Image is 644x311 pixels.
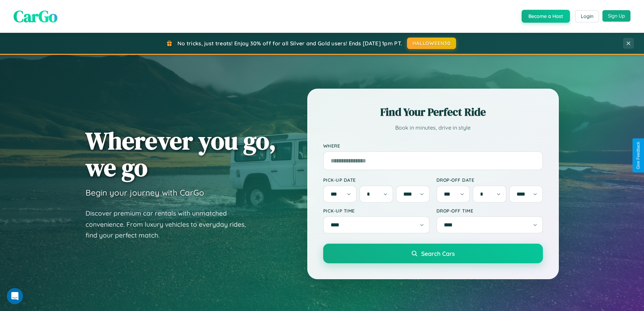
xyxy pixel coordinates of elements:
div: Give Feedback [636,142,641,169]
button: Sign Up [602,10,630,22]
label: Where [323,143,543,149]
iframe: Intercom live chat [7,288,23,304]
label: Drop-off Date [436,177,543,183]
button: Become a Host [522,10,570,23]
h1: Wherever you go, we go [86,127,276,181]
p: Discover premium car rentals with unmatched convenience. From luxury vehicles to everyday rides, ... [86,208,255,241]
span: Search Cars [421,250,455,257]
h3: Begin your journey with CarGo [86,187,204,198]
button: HALLOWEEN30 [407,38,456,49]
button: Login [575,10,599,22]
label: Drop-off Time [436,208,543,214]
span: CarGo [14,5,57,27]
label: Pick-up Time [323,208,430,214]
p: Book in minutes, drive in style [323,123,543,133]
label: Pick-up Date [323,177,430,183]
h2: Find Your Perfect Ride [323,105,543,119]
span: No tricks, just treats! Enjoy 30% off for all Silver and Gold users! Ends [DATE] 1pm PT. [177,40,402,47]
button: Search Cars [323,244,543,263]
